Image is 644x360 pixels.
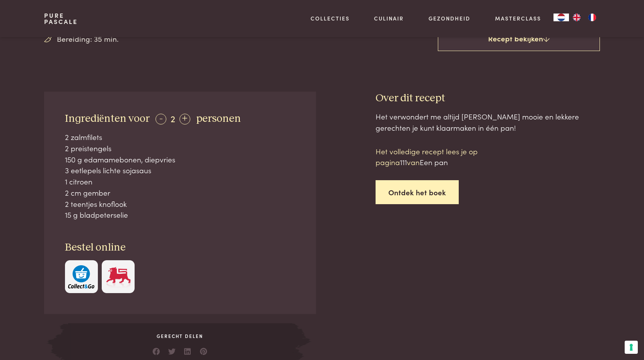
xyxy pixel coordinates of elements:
a: Ontdek het boek [376,180,459,205]
img: c308188babc36a3a401bcb5cb7e020f4d5ab42f7cacd8327e500463a43eeb86c.svg [68,265,94,289]
a: EN [569,14,584,21]
aside: Language selected: Nederlands [553,14,600,21]
span: Gerecht delen [68,333,292,340]
span: Een pan [420,157,448,167]
div: 1 citroen [65,176,296,187]
div: + [179,114,190,125]
div: Het verwondert me altijd [PERSON_NAME] mooie en lekkere gerechten je kunt klaarmaken in één pan! [376,111,600,133]
a: FR [584,14,600,21]
span: personen [196,113,241,124]
div: 2 cm gember [65,187,296,198]
a: PurePascale [44,12,78,25]
span: 2 [171,112,175,125]
p: Het volledige recept lees je op pagina van [376,146,507,168]
span: Ingrediënten voor [65,113,150,124]
div: 3 eetlepels lichte sojasaus [65,165,296,176]
div: - [155,114,166,125]
a: Collecties [311,14,350,22]
button: Uw voorkeuren voor toestemming voor trackingtechnologieën [625,341,638,354]
div: Language [553,14,569,21]
h3: Bestel online [65,241,296,254]
img: Delhaize [105,265,132,289]
a: Masterclass [495,14,541,22]
span: 111 [400,157,407,167]
span: Bereiding: 35 min. [57,33,119,44]
a: Recept bekijken [438,26,600,51]
h3: Over dit recept [376,92,600,105]
div: 2 zalmfilets [65,131,296,143]
ul: Language list [569,14,600,21]
div: 2 preistengels [65,143,296,154]
a: Culinair [374,14,404,22]
a: Gezondheid [429,14,470,22]
div: 2 teentjes knoflook [65,198,296,210]
div: 15 g bladpeterselie [65,209,296,220]
div: 150 g edamamebonen, diepvries [65,154,296,165]
a: NL [553,14,569,21]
